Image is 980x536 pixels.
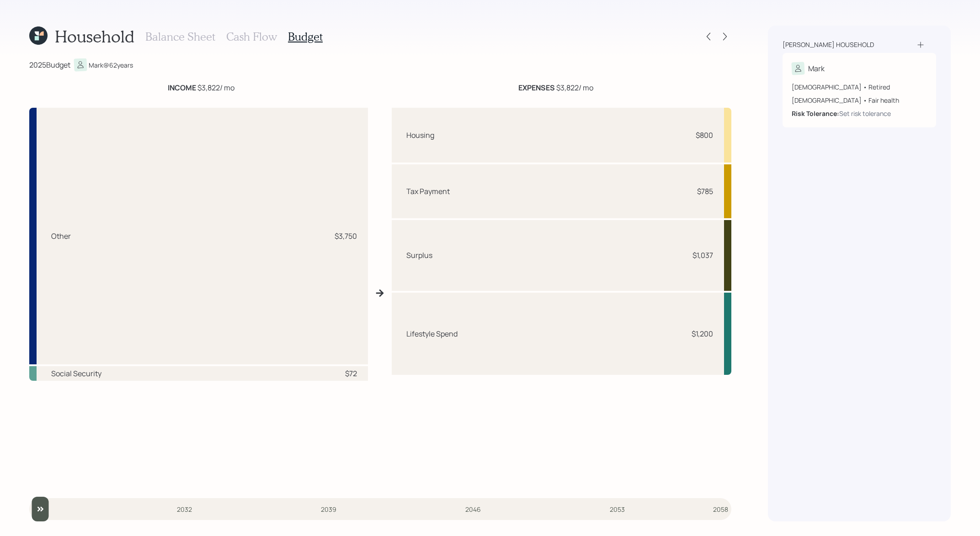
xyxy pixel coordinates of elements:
div: [DEMOGRAPHIC_DATA] • Retired [792,82,927,92]
div: Social Security [51,368,101,379]
div: Mark [808,63,825,74]
div: 2025 Budget [29,59,70,70]
h3: Balance Sheet [145,30,215,43]
div: $3,822 / mo [518,82,593,93]
h3: Budget [288,30,323,43]
div: $1,200 [692,328,713,339]
div: Tax Payment [406,186,450,197]
div: [PERSON_NAME] household [783,40,874,49]
b: INCOME [168,83,196,93]
div: Surplus [406,250,432,261]
h3: Cash Flow [226,30,277,43]
div: Other [51,231,71,242]
h1: Household [55,26,134,46]
div: $785 [697,186,713,197]
b: Risk Tolerance: [792,109,839,118]
div: $800 [696,130,713,141]
div: $3,822 / mo [168,82,234,93]
b: EXPENSES [518,83,555,93]
div: $1,037 [692,250,713,261]
div: Set risk tolerance [839,109,891,118]
div: Housing [406,130,434,141]
div: Mark @ 62 years [89,60,133,70]
div: Lifestyle Spend [406,328,458,339]
div: $3,750 [335,231,357,242]
div: [DEMOGRAPHIC_DATA] • Fair health [792,95,927,105]
div: $72 [345,368,357,379]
